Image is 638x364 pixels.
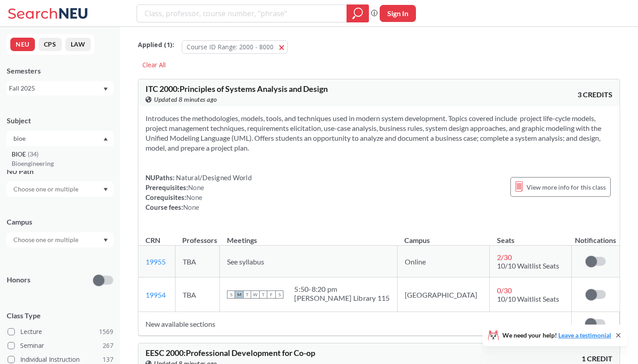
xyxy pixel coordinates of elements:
div: Semesters [7,66,113,76]
input: Choose one or multiple [9,234,84,245]
span: 10/10 Waitlist Seats [497,261,559,270]
button: Sign In [380,5,416,22]
button: CPS [39,38,62,51]
span: We need your help! [502,332,611,338]
th: Meetings [220,226,397,246]
label: Lecture [8,326,113,338]
input: Choose one or multiple [9,184,84,195]
a: 19954 [146,290,166,299]
svg: Dropdown arrow [103,188,108,191]
span: None [188,183,204,191]
td: [GEOGRAPHIC_DATA] [397,277,490,312]
section: Introduces the methodologies, models, tools, and techniques used in modern system development. To... [146,113,612,153]
div: magnifying glass [347,4,369,22]
span: None [186,193,202,201]
span: T [243,290,251,299]
td: TBA [175,277,220,312]
td: Online [397,246,490,277]
div: Subject [7,116,113,126]
button: Course ID Range: 2000 - 8000 [182,40,288,54]
span: Course ID Range: 2000 - 8000 [187,43,274,51]
span: See syllabus [227,257,264,266]
th: Professors [175,226,220,246]
span: 10/10 Waitlist Seats [497,295,559,303]
button: LAW [65,38,91,51]
div: Dropdown arrow [7,182,113,197]
th: Campus [397,226,490,246]
span: None [183,203,199,211]
p: Bioengineering [12,159,113,168]
div: Fall 2025 [9,83,103,93]
td: TBA [175,246,220,277]
svg: Dropdown arrow [103,87,108,91]
span: F [267,290,275,299]
span: View more info for this class [527,182,606,193]
span: 0 / 30 [497,286,512,295]
span: BIOE [12,149,28,159]
span: Applied ( 1 ): [138,40,174,50]
input: Class, professor, course number, "phrase" [144,6,340,21]
button: NEU [10,38,35,51]
span: 3 CREDITS [578,90,612,100]
div: Dropdown arrow [7,232,113,247]
span: Class Type [7,311,113,321]
span: Updated 8 minutes ago [154,95,217,104]
div: [PERSON_NAME] Library 115 [294,294,390,303]
span: 1569 [99,327,113,337]
svg: Dropdown arrow [103,137,108,141]
input: Choose one or multiple [9,133,84,144]
span: 2 / 30 [497,253,512,261]
td: New available sections [138,312,571,336]
span: W [251,290,259,299]
div: NUPaths: Prerequisites: Corequisites: Course fees: [146,173,252,212]
a: 19955 [146,257,166,266]
label: Seminar [8,340,113,351]
th: Notifications [571,226,619,246]
svg: magnifying glass [352,7,363,20]
div: CRN [146,235,160,245]
span: 1 CREDIT [582,354,612,364]
th: Seats [490,226,571,246]
span: 267 [103,341,113,351]
span: Natural/Designed World [175,173,252,182]
span: S [227,290,235,299]
div: Campus [7,217,113,227]
svg: Dropdown arrow [103,238,108,242]
div: Clear All [138,58,170,72]
span: ITC 2000 : Principles of Systems Analysis and Design [146,84,328,94]
a: Leave a testimonial [558,331,611,339]
div: Dropdown arrowBIOE(34)Bioengineering [7,131,113,146]
p: Honors [7,275,30,285]
span: S [275,290,283,299]
div: Fall 2025Dropdown arrow [7,81,113,95]
span: T [259,290,267,299]
span: ( 34 ) [28,150,39,158]
div: 5:50 - 8:20 pm [294,285,390,294]
span: M [235,290,243,299]
span: EESC 2000 : Professional Development for Co-op [146,348,315,358]
div: NU Path [7,166,113,176]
